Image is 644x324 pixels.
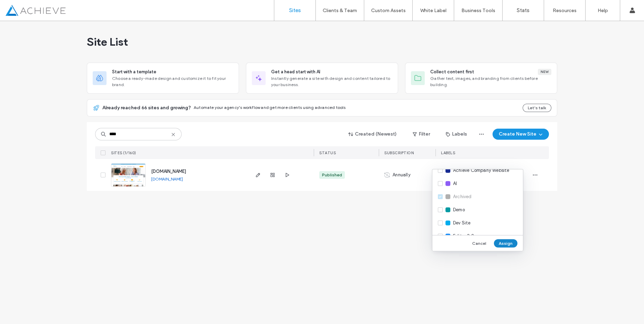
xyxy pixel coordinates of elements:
span: SUBSCRIPTION [384,150,414,155]
span: Demo [453,206,465,213]
label: Sites [289,7,301,13]
label: Business Tools [461,8,495,13]
span: Instantly generate a site with design and content tailored to your business. [271,75,392,88]
div: New [538,69,551,75]
button: Assign [494,239,517,247]
a: [DOMAIN_NAME] [151,169,186,174]
span: Already reached 66 sites and growing? [102,104,191,111]
span: Dev Site [453,220,471,226]
span: Automate your agency's workflow and get more clients using advanced tools [194,105,346,110]
span: Site List [87,35,128,49]
button: Create New Site [493,129,549,140]
label: White Label [420,8,447,13]
span: AI [453,180,457,187]
button: Let's talk [523,104,551,112]
span: Choose a ready-made design and customize it to fit your brand. [112,75,233,88]
span: SITES (1/160) [111,150,136,155]
label: Stats [517,7,530,13]
label: Custom Assets [371,8,406,13]
button: Cancel [467,239,491,247]
label: Resources [553,8,577,13]
button: Labels [440,129,473,140]
span: Help [16,5,30,11]
span: Collect content first [430,68,474,75]
span: Get a head start with AI [271,68,320,75]
span: LABELS [441,150,455,155]
span: Gather text, images, and branding from clients before building. [430,75,551,88]
a: [DOMAIN_NAME] [151,176,183,182]
label: Help [598,8,608,13]
div: Get a head start with AIInstantly generate a site with design and content tailored to your business. [246,63,398,94]
span: STATUS [319,150,336,155]
button: Created (Newest) [342,129,403,140]
div: Published [322,172,342,178]
div: Collect content firstNewGather text, images, and branding from clients before building. [405,63,557,94]
span: Annually [393,172,411,178]
span: Achieve Company Website [453,167,509,174]
label: Clients & Team [323,8,357,13]
span: Editor 2.0 [453,233,474,240]
div: Start with a templateChoose a ready-made design and customize it to fit your brand. [87,63,239,94]
button: Filter [406,129,437,140]
span: Start with a template [112,68,156,75]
